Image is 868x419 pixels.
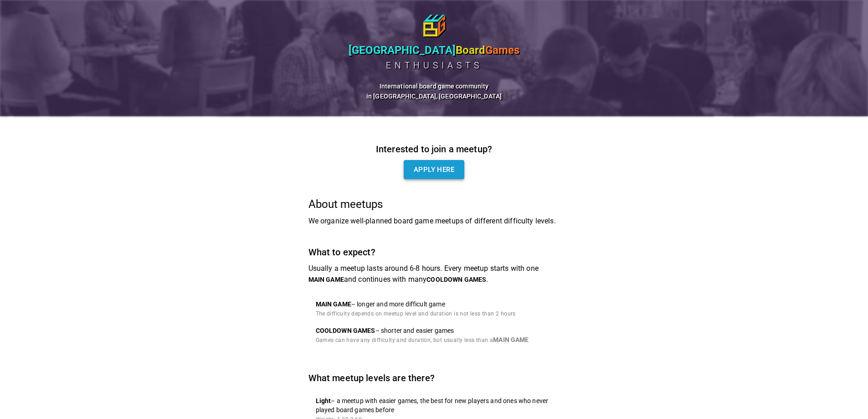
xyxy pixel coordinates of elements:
p: – longer and more difficult game [316,300,516,309]
h5: About meetups [308,197,560,212]
p: COOLDOWN GAME S [426,276,486,283]
p: MAIN GAME [308,276,344,283]
img: icon64.png [423,15,445,36]
p: MAIN GAME [493,336,529,343]
span: The difficulty depends on meetup level and duration is not less than 2 hours [316,310,516,317]
p: – shorter and easier games [316,326,529,335]
span: Games can have any difficulty and duration, but usually less than a [316,337,529,343]
div: enthusiasts [349,60,519,71]
p: COOLDOWN GAME S [316,327,375,334]
a: [GEOGRAPHIC_DATA]BoardGamesenthusiasts [15,15,853,71]
p: – a meetup with easier games, the best for new players and ones who never played board games before [316,396,553,414]
span: [GEOGRAPHIC_DATA] [349,44,456,57]
a: Apply here [404,160,464,179]
h6: What to expect? [308,245,560,259]
h6: What meetup levels are there? [308,371,560,385]
h6: Interested to join a meetup? [308,142,560,156]
p: MAIN GAME [316,300,351,308]
p: We organize well-planned board game meetups of different difficulty levels. [308,216,560,227]
span: Board [456,44,485,57]
b: Light [316,397,331,404]
span: Games [485,44,519,57]
h6: International board game community in [GEOGRAPHIC_DATA], [GEOGRAPHIC_DATA] [15,82,853,102]
p: Usually a meetup lasts around 6-8 hours. Every meetup starts with one and continues with many . [308,263,560,285]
